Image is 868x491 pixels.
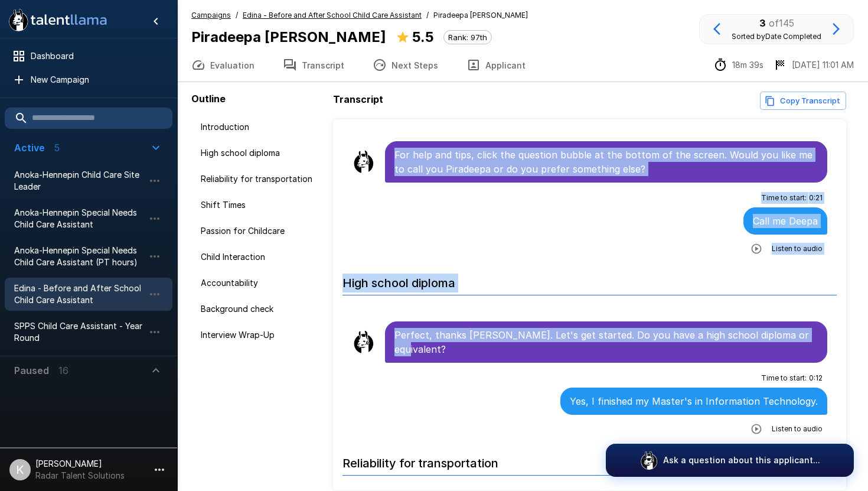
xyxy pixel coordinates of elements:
[243,11,422,19] u: Edina - Before and After School Child Care Assistant
[201,173,319,185] span: Reliability for transportation
[352,150,376,174] img: llama_clean.png
[333,93,383,105] b: Transcript
[191,28,386,45] b: Piradeepa [PERSON_NAME]
[769,17,794,29] span: of 145
[760,92,846,110] button: Copy transcript
[663,454,820,466] p: Ask a question about this applicant...
[269,48,358,82] button: Transcript
[358,48,452,82] button: Next Steps
[761,192,807,204] span: Time to start :
[570,394,818,408] p: Yes, I finished my Master's in Information Technology.
[201,147,319,159] span: High school diploma
[236,9,238,21] span: /
[773,58,854,72] div: The date and time when the interview was completed
[342,444,837,476] h6: Reliability for transportation
[394,148,818,176] p: For help and tips, click the question bubble at the bottom of the screen. Would you like me to ca...
[809,372,823,384] span: 0 : 12
[191,11,231,19] u: Campaigns
[191,142,328,164] div: High school diploma
[191,194,328,216] div: Shift Times
[426,9,429,21] span: /
[352,330,376,354] img: llama_clean.png
[201,225,319,237] span: Passion for Childcare
[394,328,818,356] p: Perfect, thanks [PERSON_NAME]. Let's get started. Do you have a high school diploma or equivalent?
[191,246,328,268] div: Child Interaction
[191,116,328,138] div: Introduction
[191,298,328,320] div: Background check
[433,9,528,21] span: Piradeepa [PERSON_NAME]
[759,17,766,29] b: 3
[772,243,823,255] span: Listen to audio
[761,372,807,384] span: Time to start :
[639,451,658,470] img: logo_glasses@2x.png
[732,32,821,41] span: Sorted by Date Completed
[412,28,434,45] b: 5.5
[191,220,328,242] div: Passion for Childcare
[201,329,319,341] span: Interview Wrap-Up
[444,32,491,42] span: Rank: 97th
[606,444,854,477] button: Ask a question about this applicant...
[191,272,328,294] div: Accountability
[191,324,328,346] div: Interview Wrap-Up
[201,251,319,263] span: Child Interaction
[177,48,269,82] button: Evaluation
[732,59,763,71] p: 18m 39s
[191,168,328,190] div: Reliability for transportation
[201,199,319,211] span: Shift Times
[713,58,763,72] div: The time between starting and completing the interview
[452,48,540,82] button: Applicant
[772,423,823,435] span: Listen to audio
[809,192,823,204] span: 0 : 21
[342,264,837,295] h6: High school diploma
[201,121,319,133] span: Introduction
[792,59,854,71] p: [DATE] 11:01 AM
[201,303,319,315] span: Background check
[201,277,319,289] span: Accountability
[191,93,226,105] b: Outline
[753,214,818,228] p: Call me Deepa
